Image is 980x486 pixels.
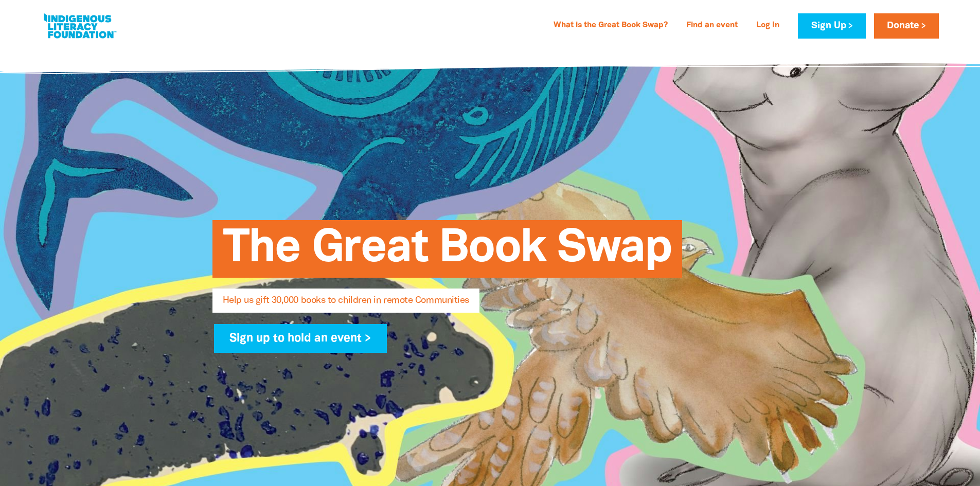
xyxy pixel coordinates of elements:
a: Find an event [680,17,744,34]
a: Donate [874,13,939,39]
a: What is the Great Book Swap? [547,17,674,34]
a: Sign up to hold an event > [214,324,387,353]
a: Log In [750,17,786,34]
span: The Great Book Swap [223,228,672,278]
span: Help us gift 30,000 books to children in remote Communities [223,296,469,313]
a: Sign Up [798,13,865,39]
